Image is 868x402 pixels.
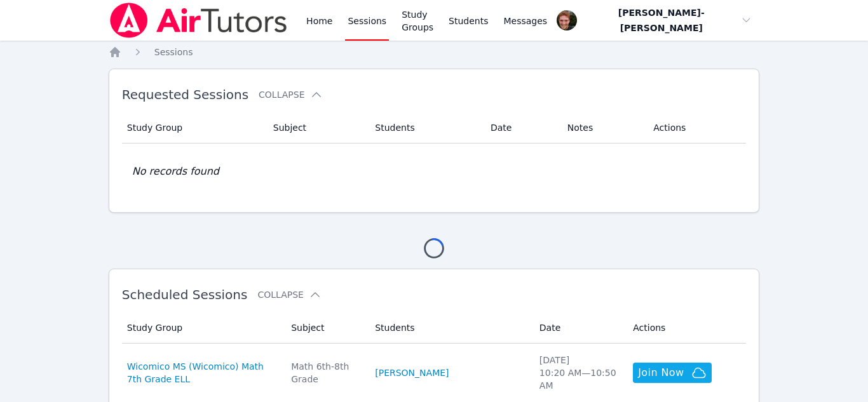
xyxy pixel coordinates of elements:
th: Study Group [122,112,266,144]
td: No records found [122,144,747,199]
span: Messages [504,15,548,27]
a: Sessions [154,46,193,58]
nav: Breadcrumb [109,46,760,58]
button: Join Now [633,363,712,383]
th: Students [367,112,483,144]
a: Wicomico MS (Wicomico) Math 7th Grade ELL [127,360,276,385]
th: Students [367,312,532,344]
th: Subject [266,112,368,144]
div: Math 6th-8th Grade [291,360,360,385]
th: Actions [646,112,746,144]
th: Study Group [122,312,283,344]
button: Collapse [257,288,321,301]
button: Collapse [259,88,322,101]
div: [DATE] 10:20 AM — 10:50 AM [539,354,618,392]
span: Requested Sessions [122,87,248,102]
th: Actions [625,312,746,344]
span: Join Now [638,365,684,380]
a: [PERSON_NAME] [375,366,449,379]
th: Notes [560,112,646,144]
span: Sessions [154,47,193,57]
th: Subject [283,312,367,344]
th: Date [483,112,560,144]
span: Scheduled Sessions [122,287,248,302]
th: Date [532,312,625,344]
img: Air Tutors [109,3,288,38]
